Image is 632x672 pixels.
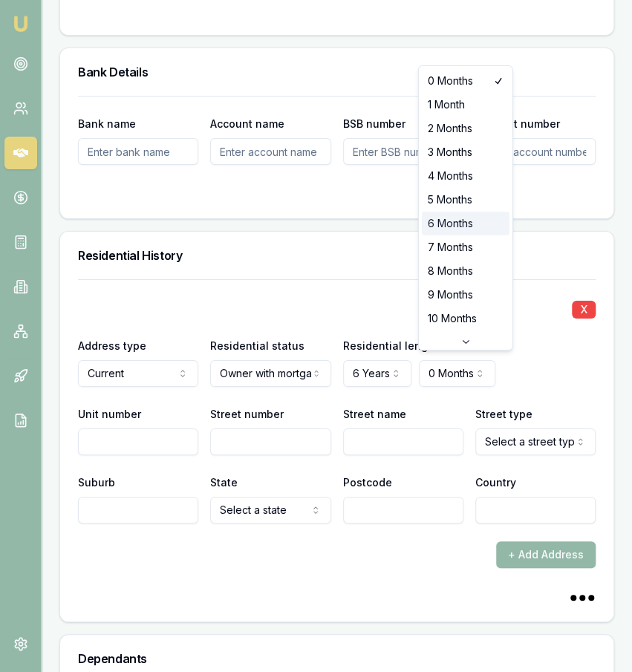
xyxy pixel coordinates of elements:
[428,287,473,302] span: 9 Months
[428,121,472,136] span: 2 Months
[428,169,473,183] span: 4 Months
[428,311,477,326] span: 10 Months
[428,240,473,255] span: 7 Months
[428,216,473,231] span: 6 Months
[428,145,472,160] span: 3 Months
[428,74,473,88] span: 0 Months
[428,192,472,207] span: 5 Months
[428,264,473,278] span: 8 Months
[428,97,465,112] span: 1 Month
